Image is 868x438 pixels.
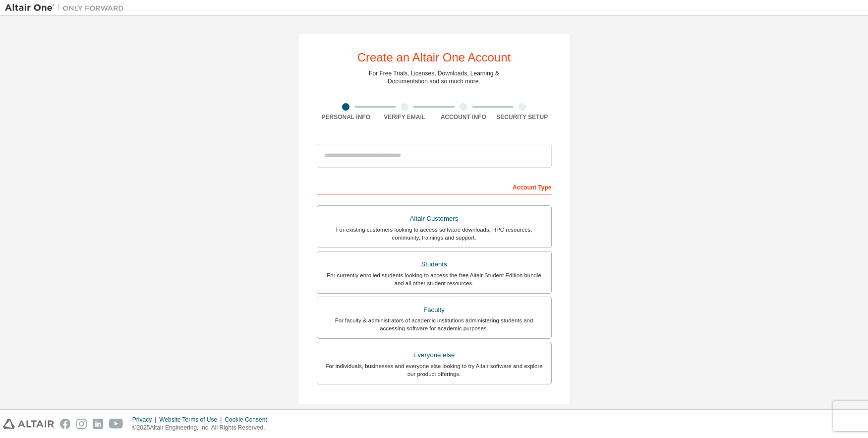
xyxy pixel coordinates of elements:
[317,179,552,194] div: Account Type
[323,303,545,317] div: Faculty
[357,52,511,63] div: Create an Altair One Account
[93,419,103,429] img: linkedin.svg
[323,348,545,362] div: Everyone else
[317,399,552,415] div: Your Profile
[323,316,545,332] div: For faculty & administrators of academic institutions administering students and accessing softwa...
[159,416,225,424] div: Website Terms of Use
[3,419,54,429] img: altair_logo.svg
[132,424,273,432] p: © 2025 Altair Engineering, Inc. All Rights Reserved.
[369,69,499,85] div: For Free Trials, Licenses, Downloads, Learning & Documentation and so much more.
[317,113,376,121] div: Personal Info
[323,212,545,226] div: Altair Customers
[5,3,129,13] img: Altair One
[434,113,493,121] div: Account Info
[323,257,545,271] div: Students
[493,113,552,121] div: Security Setup
[375,113,434,121] div: Verify Email
[132,416,159,424] div: Privacy
[323,362,545,378] div: For individuals, businesses and everyone else looking to try Altair software and explore our prod...
[225,416,273,424] div: Cookie Consent
[60,419,70,429] img: facebook.svg
[109,419,123,429] img: youtube.svg
[76,419,87,429] img: instagram.svg
[323,226,545,242] div: For existing customers looking to access software downloads, HPC resources, community, trainings ...
[323,271,545,287] div: For currently enrolled students looking to access the free Altair Student Edition bundle and all ...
